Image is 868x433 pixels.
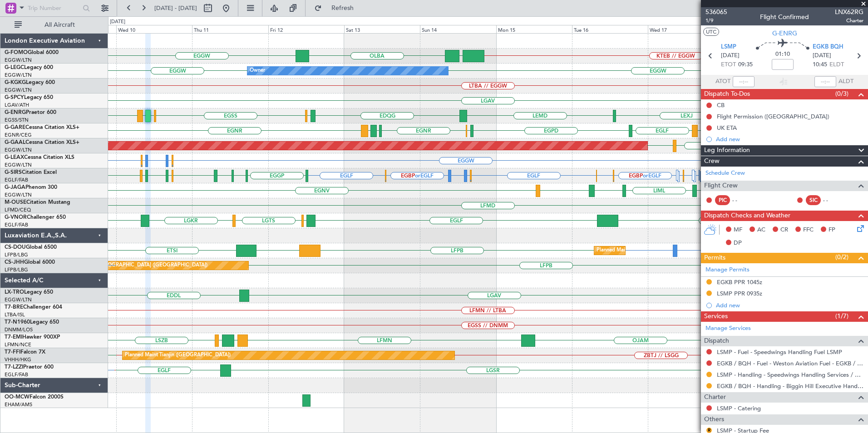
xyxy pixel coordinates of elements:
span: ETOT [721,60,736,69]
span: G-LEGC [5,65,24,70]
a: EGGW/LTN [5,296,32,303]
span: [DATE] - [DATE] [154,4,197,12]
span: 1/9 [705,17,727,25]
div: Flight Permission ([GEOGRAPHIC_DATA]) [717,113,829,120]
a: T7-BREChallenger 604 [5,305,62,310]
a: Manage Services [705,324,751,333]
span: Others [704,414,724,425]
span: Flight Crew [704,181,738,191]
button: Refresh [310,1,365,15]
div: Tue 16 [572,25,648,33]
a: G-SIRSCitation Excel [5,170,57,175]
a: EGLF/FAB [5,371,28,378]
a: G-FOMOGlobal 6000 [5,50,59,55]
span: M-OUSE [5,200,26,205]
a: G-JAGAPhenom 300 [5,185,57,190]
div: PIC [715,195,730,205]
div: Add new [716,301,863,309]
div: Planned Maint [GEOGRAPHIC_DATA] ([GEOGRAPHIC_DATA]) [64,259,207,272]
span: Charter [835,17,863,25]
span: Refresh [324,5,362,11]
a: T7-EMIHawker 900XP [5,335,60,340]
span: CS-DOU [5,245,26,250]
a: EGGW/LTN [5,162,32,168]
input: --:-- [733,76,755,87]
span: Permits [704,253,725,263]
span: CS-JHH [5,260,24,265]
a: G-SPCYLegacy 650 [5,95,53,100]
a: EGLF/FAB [5,221,28,228]
a: G-GARECessna Citation XLS+ [5,125,79,130]
span: CR [780,226,788,235]
span: G-JAGA [5,185,25,190]
a: LSMP - Fuel - Speedwings Handling Fuel LSMP [717,348,842,356]
span: ALDT [838,77,853,86]
a: EGKB / BQH - Handling - Biggin Hill Executive Handling EGKB / BQH [717,382,863,390]
span: T7-FFI [5,349,20,355]
a: CS-DOUGlobal 6500 [5,245,57,250]
a: M-OUSECitation Mustang [5,200,70,205]
a: T7-N1960Legacy 650 [5,320,59,325]
a: OO-MCWFalcon 2000S [5,394,64,400]
span: DP [734,239,742,248]
a: G-ENRGPraetor 600 [5,110,56,115]
span: Crew [704,156,720,167]
span: G-GAAL [5,140,25,145]
a: LFMN/NCE [5,341,31,348]
span: [DATE] [813,51,831,60]
a: LGAV/ATH [5,102,29,108]
span: Dispatch Checks and Weather [704,211,790,221]
span: EGKB BQH [813,43,843,52]
span: OO-MCW [5,394,30,400]
button: UTC [703,28,719,36]
a: Schedule Crew [705,169,745,178]
a: T7-LZZIPraetor 600 [5,364,54,370]
span: G-KGKG [5,80,26,85]
span: T7-N1960 [5,320,30,325]
span: G-VNOR [5,215,27,220]
span: G-ENRG [5,110,26,115]
a: LFMD/CEQ [5,207,31,213]
div: Thu 11 [192,25,268,33]
span: T7-BRE [5,305,23,310]
a: CS-JHHGlobal 6000 [5,260,55,265]
span: ATOT [715,77,730,86]
span: LSMP [721,43,736,52]
a: G-VNORChallenger 650 [5,215,66,220]
span: FFC [803,226,814,235]
div: LSMP PPR 0935z [717,290,762,297]
span: (0/2) [835,252,848,262]
span: AC [757,226,765,235]
span: All Aircraft [24,22,96,28]
input: Trip Number [28,1,80,15]
div: Planned Maint [GEOGRAPHIC_DATA] ([GEOGRAPHIC_DATA]) [597,244,740,257]
span: FP [829,226,835,235]
a: DNMM/LOS [5,326,33,333]
a: EGKB / BQH - Fuel - Weston Aviation Fuel - EGKB / BQH [717,359,863,367]
span: G-GARE [5,125,25,130]
a: T7-FFIFalcon 7X [5,349,45,355]
span: ELDT [829,60,844,69]
span: T7-LZZI [5,364,23,370]
span: T7-EMI [5,335,22,340]
span: G-FOMO [5,50,28,55]
a: G-KGKGLegacy 600 [5,80,55,85]
a: LFPB/LBG [5,266,28,273]
a: VHHH/HKG [5,356,31,363]
a: LFPB/LBG [5,251,28,258]
div: Mon 15 [496,25,572,33]
a: Manage Permits [705,266,750,275]
span: 10:45 [813,60,827,69]
div: Planned Maint Tianjin ([GEOGRAPHIC_DATA]) [125,349,231,362]
div: [DATE] [110,18,125,26]
span: (0/3) [835,89,848,98]
a: LX-TROLegacy 650 [5,290,53,295]
span: (1/7) [835,311,848,321]
a: EGGW/LTN [5,192,32,198]
span: LNX62RG [835,7,863,17]
a: EGGW/LTN [5,57,32,64]
a: EHAM/AMS [5,401,32,408]
a: G-LEGCLegacy 600 [5,65,53,70]
span: [DATE] [721,51,740,60]
a: EGLF/FAB [5,177,28,183]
